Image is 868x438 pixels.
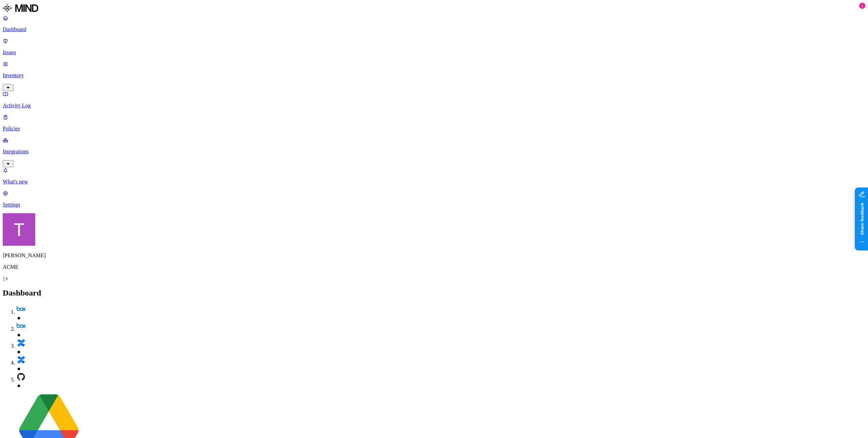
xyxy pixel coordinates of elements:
[3,49,865,56] p: Issues
[3,103,865,109] p: Activity Log
[3,91,865,109] a: Activity Log
[3,3,865,15] a: MIND
[3,264,865,270] p: ACME
[859,3,865,9] div: 1
[3,179,865,185] p: What's new
[3,26,865,32] p: Dashboard
[3,61,865,90] a: Inventory
[3,288,865,298] h2: Dashboard
[3,3,38,14] img: MIND
[16,372,26,381] img: github.svg
[3,213,35,246] img: Tzvi Shir-Vaknin
[3,15,865,32] a: Dashboard
[16,355,26,365] img: confluence.svg
[3,137,865,166] a: Integrations
[16,321,26,331] img: box.svg
[3,149,865,155] p: Integrations
[3,38,865,56] a: Issues
[3,202,865,208] p: Settings
[3,72,865,79] p: Inventory
[16,304,26,314] img: box.svg
[3,167,865,185] a: What's new
[3,190,865,208] a: Settings
[3,114,865,132] a: Policies
[3,126,865,132] p: Policies
[16,338,26,348] img: confluence.svg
